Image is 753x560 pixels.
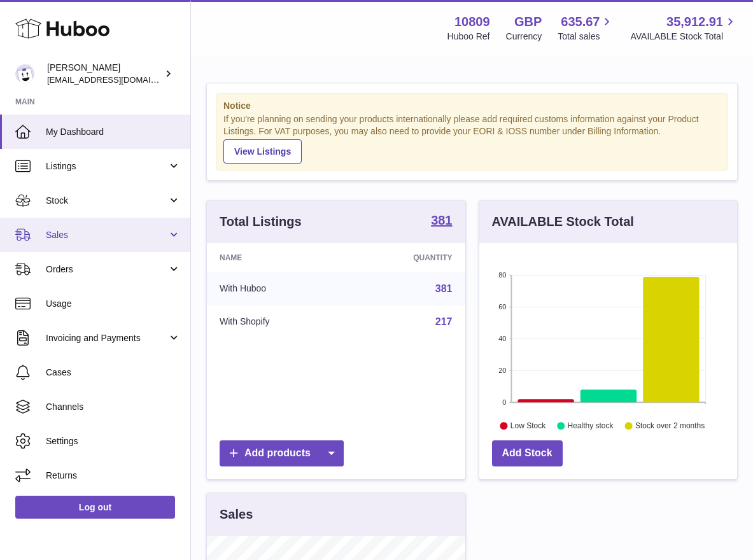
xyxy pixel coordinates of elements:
span: Settings [46,435,181,447]
strong: GBP [514,13,542,31]
div: If you're planning on sending your products internationally please add required customs informati... [223,113,721,163]
span: Cases [46,367,181,379]
span: 35,912.91 [666,13,723,31]
text: Stock over 2 months [635,421,705,430]
text: 0 [502,398,506,406]
h3: AVAILABLE Stock Total [492,213,634,230]
th: Quantity [346,243,465,272]
text: 60 [498,303,506,311]
strong: Notice [223,100,721,112]
span: 635.67 [561,13,600,31]
th: Name [207,243,346,272]
div: [PERSON_NAME] [47,62,162,86]
span: Orders [46,263,167,276]
text: 40 [498,335,506,342]
text: Healthy stock [567,421,614,430]
div: Currency [506,31,542,43]
div: Huboo Ref [447,31,490,43]
span: AVAILABLE Stock Total [630,31,738,43]
span: Total sales [558,31,614,43]
text: 80 [498,271,506,279]
span: Returns [46,470,181,482]
text: 20 [498,367,506,374]
a: 35,912.91 AVAILABLE Stock Total [630,13,738,43]
td: With Huboo [207,272,346,305]
a: View Listings [223,139,302,164]
span: [EMAIL_ADDRESS][DOMAIN_NAME] [47,74,187,85]
a: 381 [431,214,452,229]
span: Listings [46,160,167,172]
span: Channels [46,401,181,413]
strong: 10809 [454,13,490,31]
strong: 381 [431,214,452,227]
span: Stock [46,195,167,207]
text: Low Stock [510,421,545,430]
a: 635.67 Total sales [558,13,614,43]
img: shop@ballersingod.com [15,64,34,83]
span: Usage [46,298,181,310]
a: Add products [220,440,344,466]
a: 381 [435,283,453,294]
a: 217 [435,316,453,327]
a: Log out [15,496,175,519]
h3: Sales [220,506,253,523]
span: My Dashboard [46,126,181,138]
a: Add Stock [492,440,563,466]
span: Invoicing and Payments [46,332,167,344]
span: Sales [46,229,167,241]
h3: Total Listings [220,213,302,230]
td: With Shopify [207,305,346,339]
